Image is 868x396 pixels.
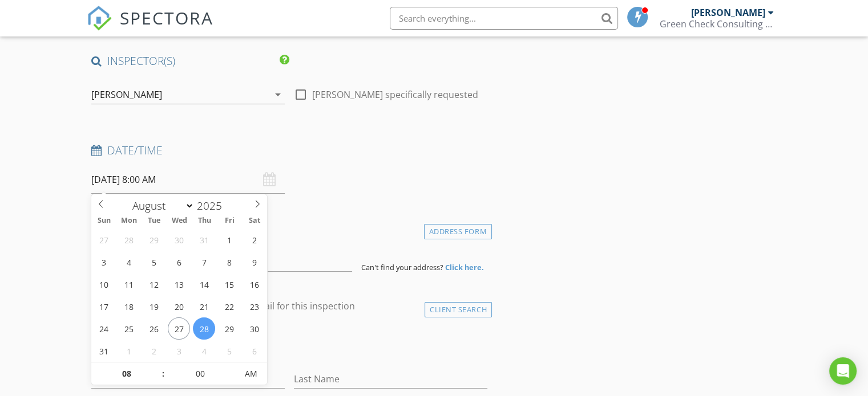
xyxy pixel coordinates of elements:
[193,273,215,295] span: August 14, 2025
[218,340,240,362] span: September 5, 2025
[243,251,265,273] span: August 9, 2025
[93,317,115,340] span: August 24, 2025
[93,340,115,362] span: August 31, 2025
[193,228,215,251] span: July 31, 2025
[116,217,142,224] span: Mon
[168,317,190,340] span: August 27, 2025
[143,295,165,317] span: August 19, 2025
[118,295,140,317] span: August 18, 2025
[236,362,267,385] span: Click to toggle
[91,166,285,194] input: Select date
[93,228,115,251] span: July 27, 2025
[118,317,140,340] span: August 25, 2025
[93,273,115,295] span: August 10, 2025
[91,89,162,100] div: [PERSON_NAME]
[120,6,213,30] span: SPECTORA
[192,217,217,224] span: Thu
[143,273,165,295] span: August 12, 2025
[425,302,492,317] div: Client Search
[271,88,285,101] i: arrow_drop_down
[118,251,140,273] span: August 4, 2025
[93,251,115,273] span: August 3, 2025
[243,295,265,317] span: August 23, 2025
[312,89,478,100] label: [PERSON_NAME] specifically requested
[143,317,165,340] span: August 26, 2025
[87,15,213,39] a: SPECTORA
[194,198,232,213] input: Year
[118,340,140,362] span: September 1, 2025
[168,251,190,273] span: August 6, 2025
[143,340,165,362] span: September 2, 2025
[87,6,112,31] img: The Best Home Inspection Software - Spectora
[143,228,165,251] span: July 29, 2025
[179,300,355,312] label: Enable Client CC email for this inspection
[142,217,167,224] span: Tue
[193,295,215,317] span: August 21, 2025
[424,224,492,239] div: Address Form
[445,262,484,272] strong: Click here.
[167,217,192,224] span: Wed
[91,54,289,68] h4: INSPECTOR(S)
[218,228,240,251] span: August 1, 2025
[168,228,190,251] span: July 30, 2025
[193,251,215,273] span: August 7, 2025
[660,18,774,30] div: Green Check Consulting LLC
[91,143,487,158] h4: Date/Time
[390,7,618,30] input: Search everything...
[168,273,190,295] span: August 13, 2025
[218,251,240,273] span: August 8, 2025
[361,262,443,272] span: Can't find your address?
[168,295,190,317] span: August 20, 2025
[691,7,765,18] div: [PERSON_NAME]
[243,340,265,362] span: September 6, 2025
[118,273,140,295] span: August 11, 2025
[143,251,165,273] span: August 5, 2025
[243,273,265,295] span: August 16, 2025
[829,357,857,385] div: Open Intercom Messenger
[118,228,140,251] span: July 28, 2025
[93,295,115,317] span: August 17, 2025
[218,317,240,340] span: August 29, 2025
[193,340,215,362] span: September 4, 2025
[91,217,116,224] span: Sun
[218,295,240,317] span: August 22, 2025
[193,317,215,340] span: August 28, 2025
[91,221,487,236] h4: Location
[168,340,190,362] span: September 3, 2025
[242,217,267,224] span: Sat
[217,217,242,224] span: Fri
[243,317,265,340] span: August 30, 2025
[243,228,265,251] span: August 2, 2025
[162,362,165,385] span: :
[218,273,240,295] span: August 15, 2025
